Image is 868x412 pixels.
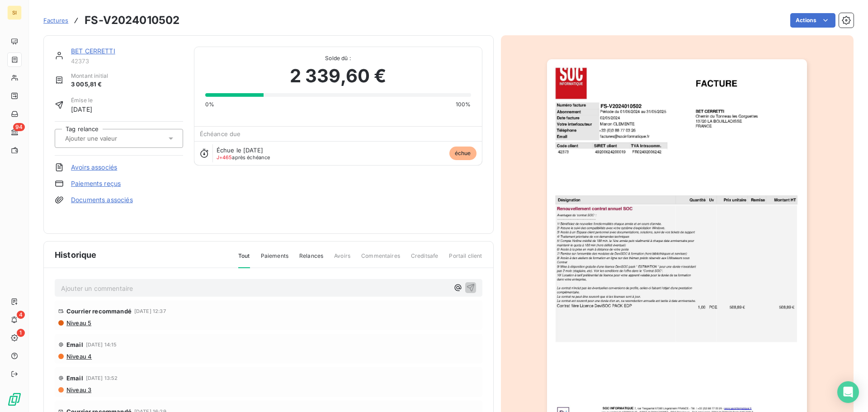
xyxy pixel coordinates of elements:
img: Logo LeanPay [7,392,22,407]
span: 94 [13,123,25,131]
h3: FS-V2024010502 [85,12,179,28]
span: échue [449,147,476,160]
span: Niveau 4 [66,353,92,360]
span: Montant initial [71,72,108,80]
span: Paiements [261,252,288,267]
input: Ajouter une valeur [64,134,155,142]
span: 4 [17,311,25,319]
span: après échéance [217,155,270,160]
span: 100% [456,100,471,109]
span: Historique [55,249,97,261]
span: Tout [238,252,250,268]
span: Niveau 5 [66,319,91,327]
span: Avoirs [334,252,350,267]
span: Échéance due [200,130,241,137]
span: Relances [299,252,323,267]
span: Solde dû : [205,54,471,62]
span: Portail client [449,252,482,267]
span: Email [66,341,83,348]
a: Documents associés [71,195,133,204]
span: J+465 [217,154,232,161]
span: Creditsafe [411,252,439,267]
span: Email [66,374,83,382]
span: 3 005,81 € [71,80,108,89]
span: Courrier recommandé [66,308,132,315]
span: 0% [205,100,214,109]
a: Factures [43,16,68,25]
span: 2 339,60 € [290,62,387,90]
span: [DATE] [71,104,93,114]
a: Paiements reçus [71,179,121,188]
span: [DATE] 12:37 [134,308,166,314]
button: Actions [790,13,835,28]
span: [DATE] 13:52 [86,375,118,381]
span: 42373 [71,57,183,65]
a: BET CERRETTI [71,47,115,55]
div: SI [7,5,22,20]
a: Avoirs associés [71,163,117,172]
span: Commentaires [361,252,400,267]
span: Émise le [71,96,93,104]
span: Factures [43,17,68,24]
span: [DATE] 14:15 [86,342,117,347]
div: Open Intercom Messenger [837,381,859,403]
span: Niveau 3 [66,386,91,393]
span: 1 [17,329,25,337]
span: Échue le [DATE] [217,147,263,154]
